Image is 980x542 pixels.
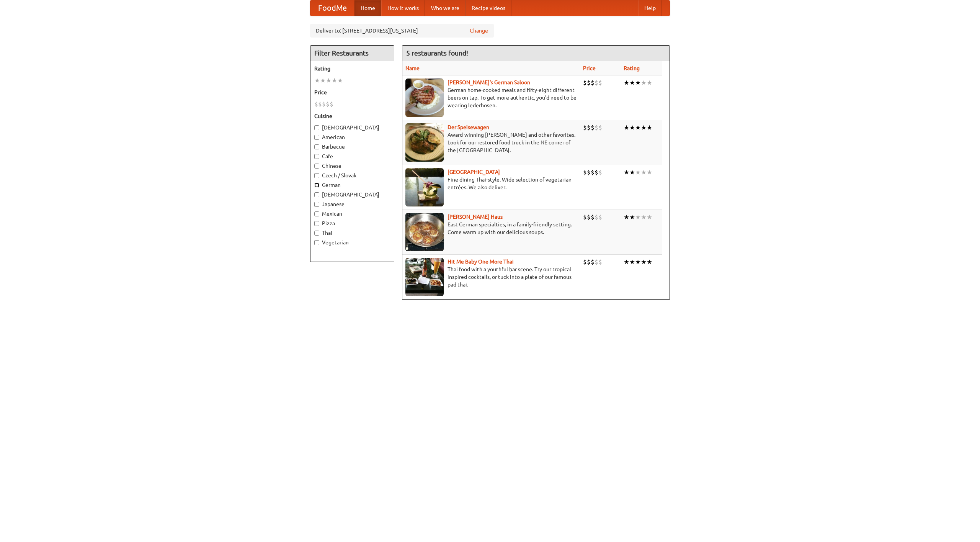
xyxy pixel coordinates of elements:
a: [PERSON_NAME] Haus [448,214,503,220]
li: $ [587,168,591,177]
a: FoodMe [310,0,354,16]
div: Deliver to: [STREET_ADDRESS][US_STATE] [310,24,494,38]
li: $ [583,213,587,221]
label: Czech / Slovak [314,172,390,179]
li: ★ [332,76,337,85]
input: American [314,135,319,140]
a: Who we are [425,0,465,16]
a: Help [638,0,662,16]
li: ★ [629,168,635,177]
li: ★ [624,123,629,132]
img: babythai.jpg [405,258,444,296]
label: Barbecue [314,143,390,151]
li: ★ [647,79,652,87]
li: $ [595,258,598,266]
li: ★ [647,168,652,177]
li: $ [583,168,587,177]
input: [DEMOGRAPHIC_DATA] [314,192,319,197]
li: ★ [624,168,629,177]
li: $ [326,100,330,108]
h5: Price [314,88,390,96]
li: ★ [629,258,635,266]
a: Price [583,65,596,71]
label: Japanese [314,200,390,208]
input: [DEMOGRAPHIC_DATA] [314,125,319,130]
li: $ [587,213,591,221]
li: ★ [624,79,629,87]
label: Mexican [314,210,390,218]
li: ★ [641,258,647,266]
input: Japanese [314,202,319,207]
li: ★ [320,76,326,85]
li: $ [595,213,598,221]
label: Cafe [314,152,390,160]
li: ★ [647,258,652,266]
li: ★ [624,213,629,221]
label: Chinese [314,162,390,170]
li: ★ [635,258,641,266]
label: German [314,181,390,189]
li: $ [591,168,595,177]
label: Vegetarian [314,239,390,246]
li: ★ [624,258,629,266]
p: East German specialties, in a family-friendly setting. Come warm up with our delicious soups. [405,221,577,236]
li: $ [595,123,598,132]
li: $ [587,258,591,266]
p: Award-winning [PERSON_NAME] and other favorites. Look for our restored food truck in the NE corne... [405,131,577,154]
a: [PERSON_NAME]'s German Saloon [448,79,530,85]
a: Hit Me Baby One More Thai [448,259,514,265]
li: ★ [326,76,332,85]
img: satay.jpg [405,168,444,206]
a: Change [470,27,488,34]
b: Der Speisewagen [448,124,489,130]
li: $ [314,100,318,108]
input: Mexican [314,211,319,216]
li: $ [583,258,587,266]
li: $ [598,168,602,177]
ng-pluralize: 5 restaurants found! [406,49,468,57]
li: ★ [629,213,635,221]
a: [GEOGRAPHIC_DATA] [448,169,500,175]
li: $ [591,79,595,87]
label: Thai [314,229,390,237]
input: Pizza [314,221,319,226]
li: ★ [629,79,635,87]
label: [DEMOGRAPHIC_DATA] [314,191,390,198]
label: [DEMOGRAPHIC_DATA] [314,124,390,131]
input: Barbecue [314,144,319,149]
li: $ [591,123,595,132]
li: ★ [635,168,641,177]
label: American [314,133,390,141]
li: $ [318,100,322,108]
li: $ [598,123,602,132]
label: Pizza [314,219,390,227]
img: esthers.jpg [405,79,444,117]
li: ★ [641,213,647,221]
li: $ [595,168,598,177]
li: ★ [635,123,641,132]
li: $ [587,79,591,87]
li: ★ [641,168,647,177]
li: ★ [641,79,647,87]
h4: Filter Restaurants [310,46,394,61]
li: ★ [635,213,641,221]
input: Vegetarian [314,240,319,245]
a: Home [354,0,381,16]
a: Rating [624,65,640,71]
li: ★ [647,213,652,221]
li: ★ [641,123,647,132]
h5: Cuisine [314,112,390,120]
li: $ [598,258,602,266]
li: $ [598,213,602,221]
img: kohlhaus.jpg [405,213,444,251]
li: $ [330,100,333,108]
li: $ [583,79,587,87]
p: Fine dining Thai-style. Wide selection of vegetarian entrées. We also deliver. [405,176,577,191]
li: $ [322,100,326,108]
li: ★ [314,76,320,85]
input: Cafe [314,154,319,159]
a: Recipe videos [465,0,511,16]
li: ★ [635,79,641,87]
input: Chinese [314,164,319,169]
